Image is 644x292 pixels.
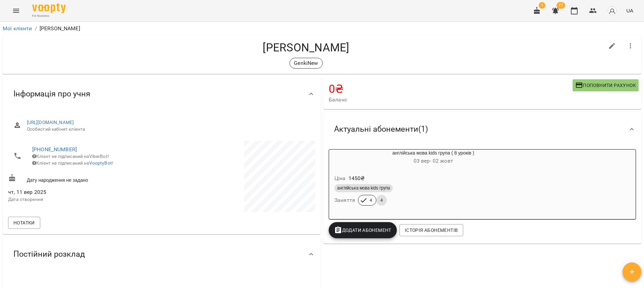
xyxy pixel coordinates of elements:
h4: 0 ₴ [329,82,573,96]
a: [URL][DOMAIN_NAME] [27,120,74,125]
h6: Заняття [334,196,355,205]
span: Особистий кабінет клієнта [27,126,310,133]
span: Клієнт не підписаний на ! [32,160,113,166]
p: GenkiNew [294,59,318,67]
img: Voopty Logo [32,3,66,13]
div: англійська мова kids група ( 8 уроків ) [329,150,537,166]
span: For Business [32,14,66,18]
span: 4 [376,197,387,203]
button: Menu [8,3,24,19]
span: 77 [556,2,565,9]
span: 1 [539,2,545,9]
span: Нотатки [13,219,35,227]
button: Додати Абонемент [329,222,397,238]
span: Історія абонементів [405,226,458,234]
span: 03 вер - 02 жовт [414,158,453,164]
button: англійська мова kids група ( 8 уроків )03 вер- 02 жовтЦіна1450₴англійська мова kids групаЗаняття44 [329,150,537,214]
span: Баланс [329,96,573,104]
span: UA [626,7,633,14]
span: чт, 11 вер 2025 [8,188,160,196]
img: avatar_s.png [607,6,617,15]
button: Нотатки [8,217,40,229]
h6: Ціна [334,174,346,183]
div: GenkiNew [289,58,322,69]
div: Постійний розклад [3,237,321,272]
span: Інформація про учня [13,89,90,99]
a: Мої клієнти [3,25,32,32]
button: Історія абонементів [399,224,463,236]
span: Поповнити рахунок [575,81,636,89]
div: Дату народження не задано [7,172,162,185]
p: Дата створення [8,196,160,203]
a: VooptyBot [89,160,112,166]
button: Поповнити рахунок [573,79,639,91]
h4: [PERSON_NAME] [8,41,604,54]
div: Актуальні абонементи(1) [323,112,641,147]
a: [PHONE_NUMBER] [32,146,77,153]
span: Додати Абонемент [334,226,391,234]
span: 4 [366,197,376,203]
nav: breadcrumb [3,25,641,33]
span: Клієнт не підписаний на ViberBot! [32,154,109,159]
div: Інформація про учня [3,77,321,111]
span: Постійний розклад [13,249,85,259]
span: англійська мова kids група [334,185,393,191]
button: UA [624,4,636,17]
p: 1450 ₴ [348,174,365,182]
p: [PERSON_NAME] [40,25,80,33]
li: / [35,25,37,33]
span: Актуальні абонементи ( 1 ) [334,124,428,134]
